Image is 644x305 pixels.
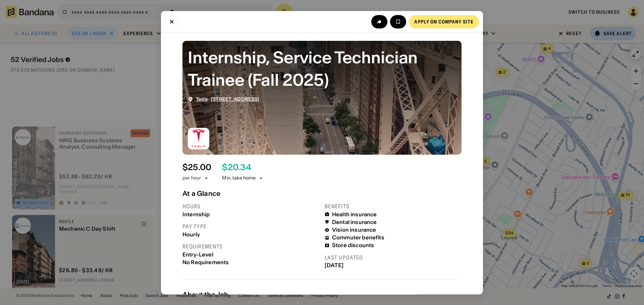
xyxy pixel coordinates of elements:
div: [DATE] [325,262,462,269]
div: Dental insurance [332,219,377,225]
div: Store discounts [332,242,374,248]
div: Apply on company site [414,19,474,24]
div: Last updated [325,254,462,261]
span: [STREET_ADDRESS] [211,96,259,102]
div: Min. take home [222,175,264,181]
div: Internship [182,211,319,217]
button: Close [165,15,178,28]
div: Requirements [182,243,319,250]
div: Internship, Service Technician Trainee (Fall 2025) [188,46,456,91]
div: Vision insurance [332,227,376,233]
div: Commuter benefits [332,234,384,241]
img: Tesla logo [188,128,209,149]
div: Health insurance [332,211,377,217]
div: $ 20.34 [222,162,251,172]
div: Pay type [182,223,319,230]
div: Benefits [325,203,462,210]
div: $ 25.00 [182,162,211,172]
div: per hour [182,175,201,181]
div: About the Job [182,290,462,298]
div: Hours [182,203,319,210]
div: Entry-Level [182,251,319,257]
span: Tesla [196,96,208,102]
div: Hourly [182,231,319,237]
div: At a Glance [182,189,462,197]
div: No Requirements [182,259,319,265]
div: · [196,96,259,102]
